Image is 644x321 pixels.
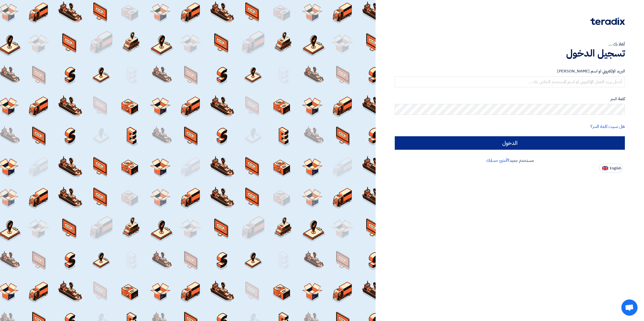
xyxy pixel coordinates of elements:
[599,164,623,172] button: English
[395,96,625,102] label: كلمة السر
[395,68,625,74] label: البريد الإلكتروني او اسم [PERSON_NAME]
[395,47,625,59] h1: تسجيل الدخول
[602,166,608,170] img: en-US.png
[395,41,625,47] div: أهلا بك ...
[590,123,625,130] a: هل نسيت كلمة السر؟
[610,166,621,170] span: English
[395,136,625,150] input: الدخول
[621,299,638,316] a: Open chat
[395,76,625,87] input: أدخل بريد العمل الإلكتروني او اسم المستخدم الخاص بك ...
[395,157,625,164] div: مستخدم جديد؟
[590,18,625,25] img: Teradix logo
[486,157,507,164] a: أنشئ حسابك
